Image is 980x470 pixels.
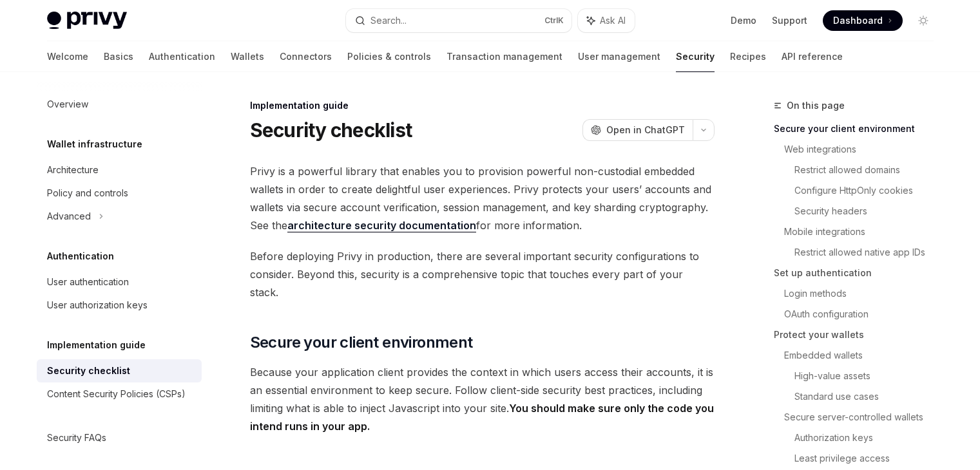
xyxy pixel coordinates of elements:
[47,430,106,446] div: Security FAQs
[600,14,626,27] span: Ask AI
[250,247,715,301] span: Before deploying Privy in production, there are several important security configurations to cons...
[606,124,685,136] span: Open in ChatGPT
[794,366,944,386] a: High-value assets
[250,99,715,112] div: Implementation guide
[794,180,944,201] a: Configure HttpOnly cookies
[784,221,944,242] a: Mobile integrations
[794,448,944,469] a: Least privilege access
[823,10,903,31] a: Dashboard
[47,249,114,264] h5: Authentication
[447,41,562,72] a: Transaction management
[47,386,186,402] div: Content Security Policies (CSPs)
[47,136,142,152] h5: Wallet infrastructure
[37,158,202,182] a: Architecture
[676,41,715,72] a: Security
[287,219,476,232] a: architecture security documentation
[37,426,202,449] a: Security FAQs
[47,12,127,30] img: light logo
[782,41,843,72] a: API reference
[833,14,883,27] span: Dashboard
[774,118,944,139] a: Secure your client environment
[37,182,202,205] a: Policy and controls
[913,10,934,31] button: Toggle dark mode
[250,118,412,142] h1: Security checklist
[37,359,202,382] a: Security checklist
[794,160,944,180] a: Restrict allowed domains
[47,337,146,353] h5: Implementation guide
[37,270,202,294] a: User authentication
[784,139,944,160] a: Web integrations
[578,41,660,72] a: User management
[37,93,202,116] a: Overview
[774,324,944,345] a: Protect your wallets
[730,41,766,72] a: Recipes
[47,209,91,224] div: Advanced
[794,242,944,263] a: Restrict allowed native app IDs
[149,41,215,72] a: Authentication
[250,363,715,435] span: Because your application client provides the context in which users access their accounts, it is ...
[250,162,715,234] span: Privy is a powerful library that enables you to provision powerful non-custodial embedded wallets...
[794,386,944,407] a: Standard use cases
[231,41,264,72] a: Wallets
[250,332,473,353] span: Secure your client environment
[582,119,693,141] button: Open in ChatGPT
[544,15,564,26] span: Ctrl K
[784,304,944,324] a: OAuth configuration
[47,97,88,112] div: Overview
[794,201,944,221] a: Security headers
[104,41,133,72] a: Basics
[774,263,944,283] a: Set up authentication
[731,14,756,27] a: Demo
[47,185,128,201] div: Policy and controls
[772,14,807,27] a: Support
[346,9,572,32] button: Search...CtrlK
[47,274,129,290] div: User authentication
[784,345,944,366] a: Embedded wallets
[47,41,88,72] a: Welcome
[347,41,431,72] a: Policies & controls
[784,407,944,428] a: Secure server-controlled wallets
[280,41,332,72] a: Connectors
[794,428,944,448] a: Authorization keys
[784,283,944,304] a: Login methods
[370,13,407,28] div: Search...
[47,162,99,178] div: Architecture
[787,98,845,113] span: On this page
[578,9,635,32] button: Ask AI
[37,294,202,317] a: User authorization keys
[47,297,148,313] div: User authorization keys
[37,382,202,406] a: Content Security Policies (CSPs)
[47,363,130,379] div: Security checklist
